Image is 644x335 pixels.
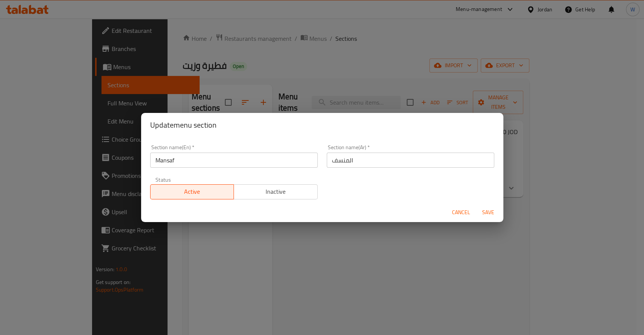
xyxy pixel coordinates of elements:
[234,184,318,199] button: Inactive
[150,184,234,199] button: Active
[237,186,315,197] span: Inactive
[476,205,500,219] button: Save
[449,205,473,219] button: Cancel
[150,153,318,168] input: Please enter section name(en)
[479,208,497,217] span: Save
[452,208,470,217] span: Cancel
[154,186,231,197] span: Active
[327,153,494,168] input: Please enter section name(ar)
[150,119,494,131] h2: Update menu section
